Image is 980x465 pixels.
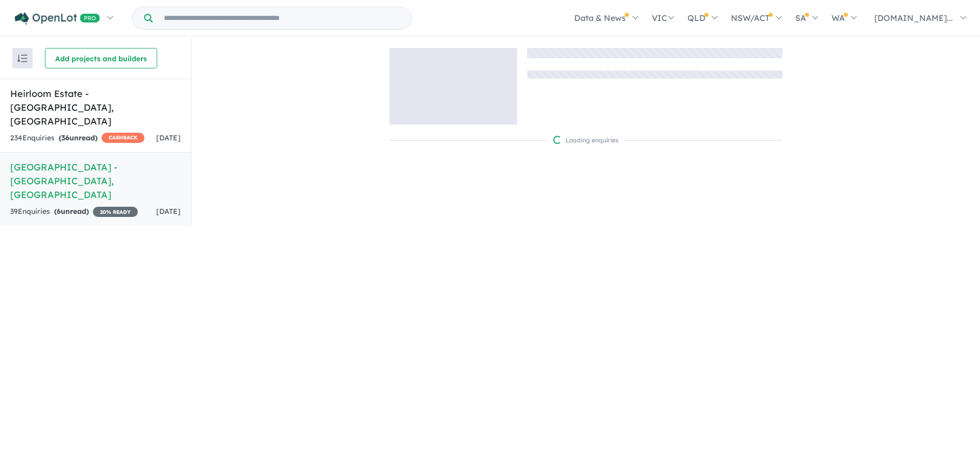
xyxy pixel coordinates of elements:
strong: ( unread) [59,133,97,142]
span: [DATE] [156,207,181,216]
h5: [GEOGRAPHIC_DATA] - [GEOGRAPHIC_DATA] , [GEOGRAPHIC_DATA] [10,160,181,202]
span: [DOMAIN_NAME]... [874,13,953,23]
img: sort.svg [17,55,28,62]
span: 36 [61,133,69,142]
div: Loading enquiries [553,135,619,145]
strong: ( unread) [54,207,89,216]
div: 39 Enquir ies [10,206,138,218]
span: 20 % READY [93,207,138,217]
input: Try estate name, suburb, builder or developer [155,7,409,29]
h5: Heirloom Estate - [GEOGRAPHIC_DATA] , [GEOGRAPHIC_DATA] [10,87,181,128]
div: 234 Enquir ies [10,132,144,144]
span: 6 [57,207,61,216]
span: [DATE] [156,133,181,142]
span: CASHBACK [102,133,144,143]
button: Add projects and builders [45,48,157,68]
img: Openlot PRO Logo White [15,12,100,25]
